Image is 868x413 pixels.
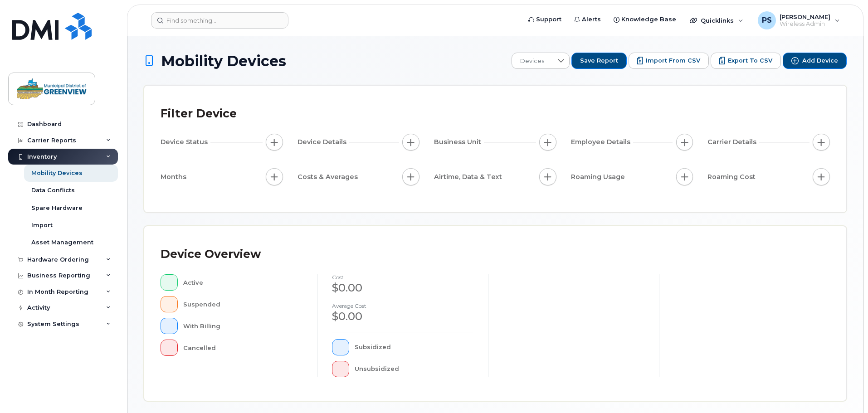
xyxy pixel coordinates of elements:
span: Add Device [802,57,838,65]
span: Months [161,172,189,182]
span: Device Status [161,137,210,147]
h4: cost [332,274,473,280]
div: Device Overview [161,243,261,266]
span: Employee Details [571,137,633,147]
span: Costs & Averages [297,172,361,182]
span: Mobility Devices [161,53,286,69]
span: Business Unit [434,137,484,147]
button: Export to CSV [711,53,781,69]
span: Save Report [580,57,618,65]
button: Save Report [571,53,627,69]
span: Roaming Usage [571,172,628,182]
div: Subsidized [355,339,474,355]
span: Device Details [297,137,349,147]
button: Add Device [783,53,847,69]
div: Active [183,274,303,291]
span: Airtime, Data & Text [434,172,505,182]
div: Unsubsidized [355,361,474,377]
button: Import from CSV [629,53,709,69]
div: $0.00 [332,309,473,324]
span: Devices [512,53,552,69]
div: Suspended [183,296,303,312]
div: With Billing [183,318,303,334]
span: Carrier Details [707,137,759,147]
span: Import from CSV [646,57,700,65]
div: $0.00 [332,280,473,296]
div: Filter Device [161,102,237,126]
h4: Average cost [332,303,473,309]
span: Roaming Cost [707,172,758,182]
div: Cancelled [183,340,303,356]
span: Export to CSV [728,57,772,65]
